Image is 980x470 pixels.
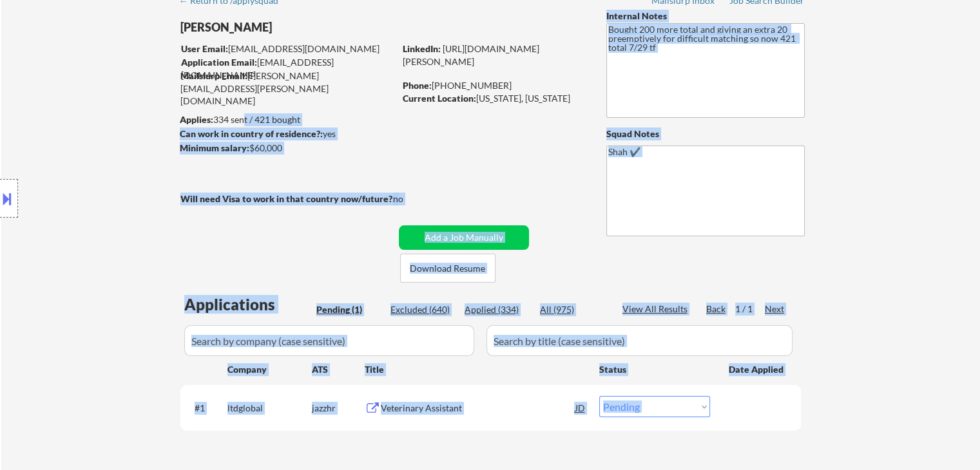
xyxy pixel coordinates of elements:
[393,193,430,205] div: no
[181,43,228,54] strong: User Email:
[181,42,394,55] div: [EMAIL_ADDRESS][DOMAIN_NAME]
[403,92,585,105] div: [US_STATE], [US_STATE]
[765,303,785,315] div: Next
[735,303,765,315] div: 1 / 1
[180,70,247,81] strong: Mailslurp Email:
[540,303,604,316] div: All (975)
[486,325,793,356] input: Search by title (case sensitive)
[403,79,585,92] div: [PHONE_NUMBER]
[180,70,394,108] div: [PERSON_NAME][EMAIL_ADDRESS][PERSON_NAME][DOMAIN_NAME]
[400,254,495,283] button: Download Resume
[403,43,441,54] strong: LinkedIn:
[729,363,785,376] div: Date Applied
[180,19,445,35] div: [PERSON_NAME]
[399,225,529,250] button: Add a Job Manually
[180,127,390,140] div: yes
[606,127,805,140] div: Squad Notes
[180,142,394,155] div: $60,000
[706,303,727,315] div: Back
[390,303,455,316] div: Excluded (640)
[227,363,312,376] div: Company
[316,303,381,316] div: Pending (1)
[381,402,575,415] div: Veterinary Assistant
[195,402,217,415] div: #1
[403,93,476,104] strong: Current Location:
[180,128,323,139] strong: Can work in country of residence?:
[227,402,312,415] div: ltdglobal
[365,363,587,376] div: Title
[180,113,394,126] div: 334 sent / 421 bought
[599,357,710,381] div: Status
[181,56,394,81] div: [EMAIL_ADDRESS][DOMAIN_NAME]
[622,303,691,315] div: View All Results
[312,402,365,415] div: jazzhr
[184,325,474,356] input: Search by company (case sensitive)
[184,297,312,312] div: Applications
[180,193,395,204] strong: Will need Visa to work in that country now/future?:
[465,303,529,316] div: Applied (334)
[606,10,805,23] div: Internal Notes
[312,363,365,376] div: ATS
[403,80,432,91] strong: Phone:
[403,43,539,67] a: [URL][DOMAIN_NAME][PERSON_NAME]
[181,57,257,68] strong: Application Email:
[574,396,587,419] div: JD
